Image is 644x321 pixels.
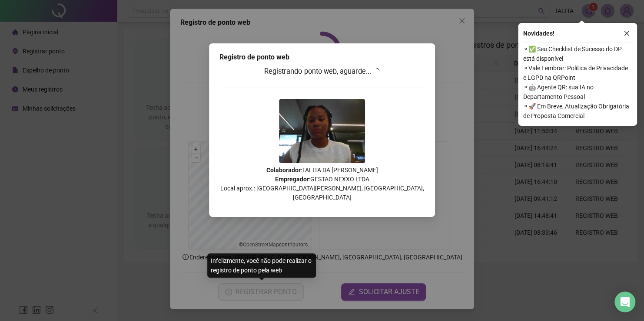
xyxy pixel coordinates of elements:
[219,66,425,77] h3: Registrando ponto web, aguarde...
[614,292,635,312] div: Open Intercom Messenger
[624,30,630,36] span: close
[207,253,316,278] div: Infelizmente, você não pode realizar o registro de ponto pela web
[266,167,301,174] strong: Colaborador
[523,82,632,102] span: ⚬ 🤖 Agente QR: sua IA no Departamento Pessoal
[523,102,632,121] span: ⚬ 🚀 Em Breve, Atualização Obrigatória de Proposta Comercial
[219,52,425,62] div: Registro de ponto web
[219,166,425,202] p: : TALITA DA [PERSON_NAME] : GESTAO NEXXO LTDA Local aprox.: [GEOGRAPHIC_DATA][PERSON_NAME], [GEOG...
[279,99,365,163] img: 2Q==
[523,63,632,82] span: ⚬ Vale Lembrar: Política de Privacidade e LGPD na QRPoint
[371,66,381,76] span: loading
[523,29,554,38] span: Novidades !
[523,44,632,63] span: ⚬ ✅ Seu Checklist de Sucesso do DP está disponível
[275,176,309,183] strong: Empregador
